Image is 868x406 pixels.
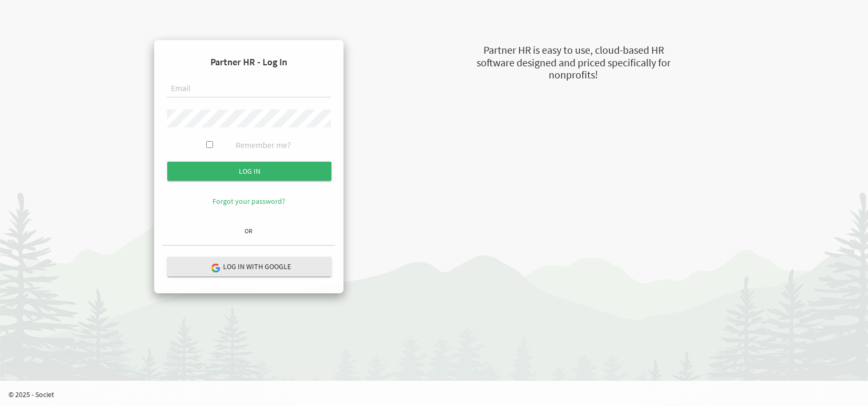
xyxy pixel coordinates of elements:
input: Log in [167,162,331,181]
div: nonprofits! [423,67,723,83]
button: Log in with Google [167,257,331,276]
div: Partner HR is easy to use, cloud-based HR [423,43,723,58]
label: Remember me? [236,139,291,151]
p: © 2025 - Societ [8,389,868,400]
h6: OR [163,227,335,234]
div: software designed and priced specifically for [423,55,723,71]
a: Forgot your password? [213,196,285,206]
h4: Partner HR - Log In [163,48,335,76]
input: Email [167,80,331,98]
img: google-logo.png [210,263,220,272]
